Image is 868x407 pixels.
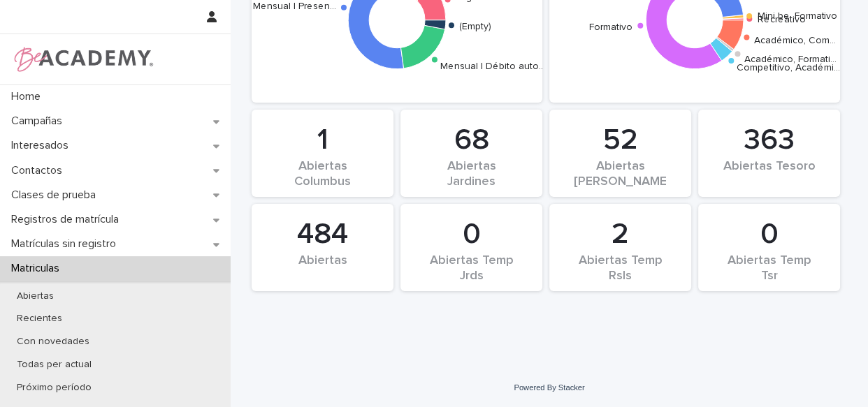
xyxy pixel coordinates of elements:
div: Abiertas Temp Rsls [573,253,667,283]
a: Powered By Stacker [514,383,584,392]
p: Recientes [6,313,73,325]
div: Abiertas [275,253,370,283]
div: 0 [424,217,519,252]
div: 0 [722,217,816,252]
p: Próximo período [6,382,103,394]
p: Con novedades [6,336,101,348]
p: Interesados [6,139,80,152]
text: Recreativo [758,15,806,24]
div: 2 [573,217,667,252]
p: Campañas [6,114,73,128]
div: Abiertas Jardines [424,159,519,188]
div: 1 [275,123,370,158]
p: Matriculas [6,262,71,275]
text: Mensual | Presen… [252,2,335,12]
div: Abiertas Columbus [275,159,370,188]
p: Abiertas [6,290,65,302]
div: Abiertas Temp Jrds [424,253,519,283]
text: Mensual | Débito auto… [440,62,545,72]
text: Formativo [588,23,632,33]
p: Todas per actual [6,359,103,371]
p: Home [6,90,52,103]
p: Matrículas sin registro [6,237,127,251]
text: Académico, Com… [754,36,836,46]
div: 363 [722,123,816,158]
div: Abiertas Tesoro [722,159,816,188]
p: Contactos [6,164,73,177]
text: Mini be, Formativo [758,12,838,22]
div: 52 [573,123,667,158]
text: (Empty) [460,22,492,32]
div: 484 [275,217,370,252]
div: 68 [424,123,519,158]
text: Académico, Formati… [744,55,837,65]
text: Competitivo, Académi… [737,63,840,73]
p: Registros de matrícula [6,213,130,226]
div: Abiertas Temp Tsr [722,253,816,283]
img: WPrjXfSUmiLcdUfaYY4Q [11,45,154,73]
div: Abiertas [PERSON_NAME] [573,159,667,188]
p: Clases de prueba [6,188,107,202]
